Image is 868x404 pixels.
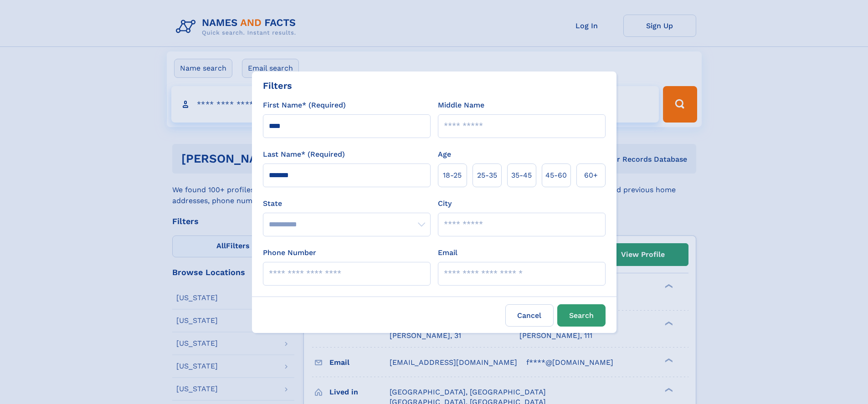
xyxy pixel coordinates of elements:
label: Middle Name [438,100,484,111]
span: 60+ [584,170,598,181]
label: Phone Number [263,247,316,258]
label: City [438,198,452,209]
button: Search [557,304,606,327]
label: First Name* (Required) [263,100,346,111]
span: 25‑35 [477,170,497,181]
span: 18‑25 [443,170,462,181]
label: Email [438,247,457,258]
label: Age [438,149,451,160]
span: 45‑60 [545,170,567,181]
label: State [263,198,431,209]
label: Cancel [505,304,554,327]
span: 35‑45 [511,170,532,181]
div: Filters [263,79,292,92]
label: Last Name* (Required) [263,149,345,160]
